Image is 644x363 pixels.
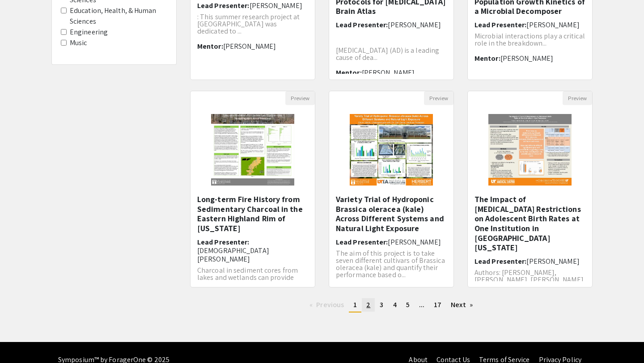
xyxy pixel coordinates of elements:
iframe: Chat [7,323,38,356]
button: Preview [285,91,315,105]
span: [PERSON_NAME] [388,20,441,30]
span: : This summer research project at [GEOGRAPHIC_DATA] was dedicated to ... [197,12,300,36]
span: 3 [380,300,383,309]
label: Music [70,38,87,48]
button: Preview [424,91,453,105]
span: Mentor: [336,68,362,77]
span: [PERSON_NAME] [500,54,553,63]
span: [MEDICAL_DATA] (AD) is a leading cause of dea... [336,46,439,62]
span: 2 [366,300,370,309]
span: Microbial interactions play a critical role in the breakdown... [475,31,585,48]
a: Next page [446,298,477,312]
h6: Lead Presenter: [475,21,585,29]
span: [PERSON_NAME] [223,42,276,51]
button: Preview [563,91,592,105]
h5: Variety Trial of Hydroponic Brassica oleracea (kale) Across Different Systems and Natural Light E... [336,194,447,233]
h6: Lead Presenter: [475,257,585,266]
div: Open Presentation <p>Long-term Fire History from Sedimentary Charcoal in the Eastern Highland Rim... [190,91,315,287]
div: Open Presentation <p>The Impact of Covid-19 Restrictions on Adolescent Birth Rates at One Institu... [467,91,593,287]
h6: Lead Presenter: [197,1,308,10]
ul: Pagination [190,298,593,312]
h5: Long-term Fire History from Sedimentary Charcoal in the Eastern Highland Rim of [US_STATE] [197,194,308,233]
span: [PERSON_NAME], [PERSON_NAME] [336,68,416,86]
img: <p>Variety Trial of Hydroponic Brassica oleracea (kale) Across Different Systems and Natural Ligh... [341,105,442,194]
span: ... [419,300,424,309]
h6: Lead Presenter: [197,238,308,264]
p: The aim of this project is to take seven different cultivars of Brassica oleracea (kale) and quan... [336,250,447,279]
p: Charcoal in sediment cores from lakes and wetlands can provide information on long-term fire hist... [197,267,308,295]
span: [PERSON_NAME] [388,237,441,247]
h6: Lead Presenter: [336,238,447,246]
span: Previous [316,300,344,309]
span: 5 [406,300,410,309]
span: Mentor: [197,42,223,51]
span: [PERSON_NAME] [250,1,302,10]
label: Engineering [70,27,108,38]
span: 17 [434,300,441,309]
span: Mentor: [475,54,500,63]
img: <p>Long-term Fire History from Sedimentary Charcoal in the Eastern Highland Rim of Tennessee</p> [202,105,304,194]
span: [PERSON_NAME] [526,257,579,266]
span: [PERSON_NAME] [526,20,579,30]
span: 1 [353,300,357,309]
h5: The Impact of [MEDICAL_DATA] Restrictions on Adolescent Birth Rates at One Institution in [GEOGRA... [475,194,585,253]
span: Authors: [PERSON_NAME], [PERSON_NAME], [PERSON_NAME] [PERSON_NAME]... [475,268,584,291]
span: 4 [393,300,397,309]
h6: Lead Presenter: [336,21,447,29]
span: [DEMOGRAPHIC_DATA][PERSON_NAME] [197,246,269,264]
img: <p>The Impact of Covid-19 Restrictions on Adolescent Birth Rates at One Institution in East Tenne... [479,105,581,194]
div: Open Presentation <p>Variety Trial of Hydroponic Brassica oleracea (kale) Across Different System... [329,91,454,287]
label: Education, Health, & Human Sciences [70,5,167,27]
